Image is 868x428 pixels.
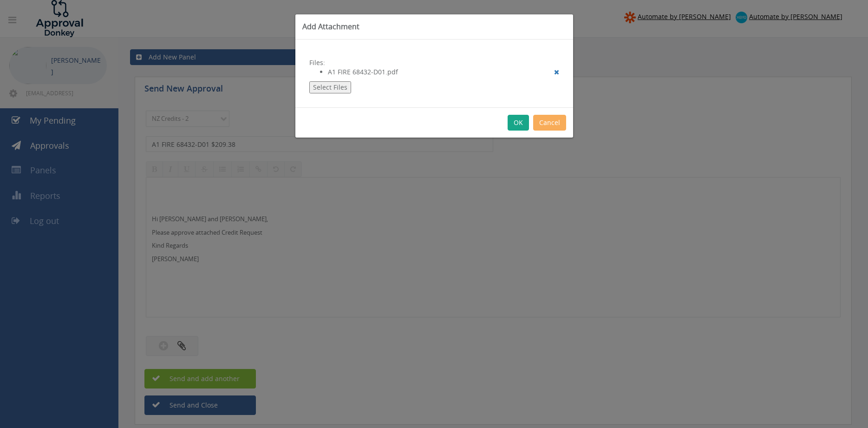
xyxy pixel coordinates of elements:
li: A1 FIRE 68432-D01.pdf [328,67,559,77]
button: Cancel [533,115,566,131]
div: Files: [295,40,573,107]
button: OK [508,115,529,131]
h3: Add Attachment [302,21,566,32]
button: Select Files [309,81,351,93]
